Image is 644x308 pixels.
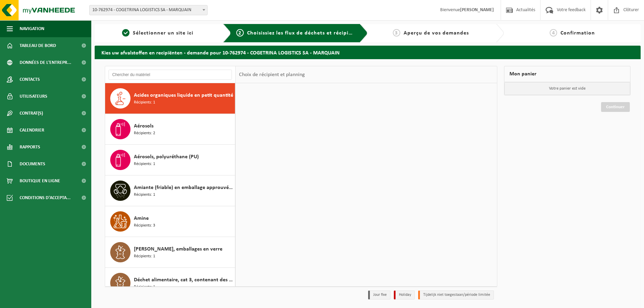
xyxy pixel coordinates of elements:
span: Récipients: 2 [134,130,155,137]
span: Calendrier [20,122,44,139]
span: 4 [550,29,557,37]
span: Choisissiez les flux de déchets et récipients [247,30,360,36]
div: Choix de récipient et planning [236,66,308,83]
span: Sélectionner un site ici [133,30,193,36]
span: Données de l'entrepr... [20,54,71,71]
li: Jour fixe [368,290,390,300]
span: 10-762974 - COGETRINA LOGISTICS SA - MARQUAIN [89,5,208,15]
span: Utilisateurs [20,88,47,105]
span: Récipients: 1 [134,284,155,290]
span: Amine [134,214,149,222]
span: 1 [122,29,129,37]
button: [PERSON_NAME], emballages en verre Récipients: 1 [105,237,235,268]
span: 2 [236,29,244,37]
span: Boutique en ligne [20,172,60,189]
span: Récipients: 1 [134,161,155,167]
span: [PERSON_NAME], emballages en verre [134,245,222,253]
span: Récipients: 1 [134,253,155,260]
button: Acides organiques liquide en petit quantité Récipients: 1 [105,83,235,114]
li: Holiday [394,290,415,300]
h2: Kies uw afvalstoffen en recipiënten - demande pour 10-762974 - COGETRINA LOGISTICS SA - MARQUAIN [95,46,641,59]
span: Aérosols, polyuréthane (PU) [134,153,199,161]
span: Acides organiques liquide en petit quantité [134,91,233,99]
span: 10-762974 - COGETRINA LOGISTICS SA - MARQUAIN [90,5,207,15]
button: Aérosols Récipients: 2 [105,114,235,145]
a: 1Sélectionner un site ici [98,29,218,37]
button: Amiante (friable) en emballage approuvé UN Récipients: 1 [105,175,235,206]
p: Votre panier est vide [504,82,630,95]
strong: [PERSON_NAME] [460,7,494,13]
button: Déchet alimentaire, cat 3, contenant des produits d'origine animale, emballage synthétique Récipi... [105,268,235,299]
span: Récipients: 1 [134,99,155,106]
div: Mon panier [504,66,630,82]
span: Rapports [20,139,40,156]
span: Récipients: 3 [134,222,155,229]
span: 3 [393,29,400,37]
input: Chercher du matériel [109,70,232,80]
span: Contrat(s) [20,105,43,122]
span: Aérosols [134,122,153,130]
span: Conditions d'accepta... [20,189,71,206]
span: Amiante (friable) en emballage approuvé UN [134,184,233,192]
span: Contacts [20,71,40,88]
span: Tableau de bord [20,37,56,54]
span: Documents [20,156,45,172]
button: Aérosols, polyuréthane (PU) Récipients: 1 [105,145,235,175]
a: Continuer [601,102,630,112]
li: Tijdelijk niet toegestaan/période limitée [418,290,494,300]
span: Déchet alimentaire, cat 3, contenant des produits d'origine animale, emballage synthétique [134,276,233,284]
span: Confirmation [560,30,595,36]
button: Amine Récipients: 3 [105,206,235,237]
span: Récipients: 1 [134,192,155,198]
span: Aperçu de vos demandes [404,30,469,36]
span: Navigation [20,20,44,37]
